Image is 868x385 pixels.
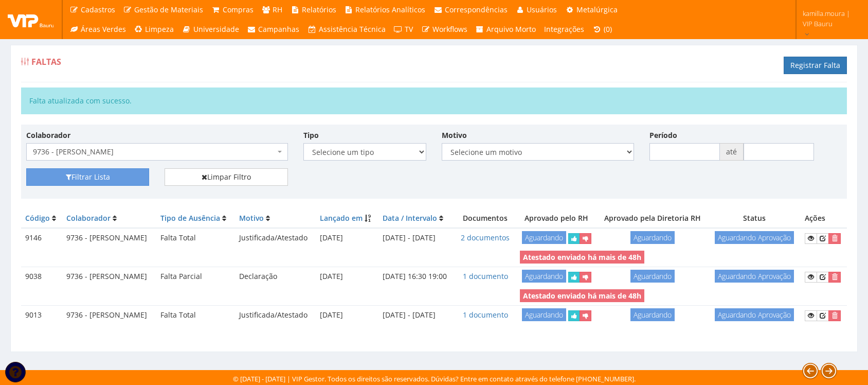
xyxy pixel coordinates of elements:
[378,305,455,325] td: [DATE] - [DATE]
[243,20,304,39] a: Campanhas
[178,20,243,39] a: Universidade
[21,228,62,248] td: 9146
[235,228,316,248] td: Justificada/Atestado
[26,168,149,186] button: Filtrar Lista
[320,213,363,223] a: Lançado em
[66,213,111,223] a: Colaborador
[486,24,536,34] span: Arquivo Morto
[604,24,612,34] span: (0)
[576,5,618,14] span: Metalúrgica
[522,308,566,321] span: Aguardando
[432,24,467,34] span: Workflows
[258,24,299,34] span: Campanhas
[62,267,156,287] td: 9736 - [PERSON_NAME]
[303,20,390,39] a: Assistência Técnica
[463,271,508,281] a: 1 documento
[463,310,508,320] a: 1 documento
[316,305,378,325] td: [DATE]
[522,231,566,244] span: Aguardando
[303,130,319,141] label: Tipo
[233,374,636,384] div: © [DATE] - [DATE] | VIP Gestor. Todos os direitos são reservados. Dúvidas? Entre em contato atrav...
[355,5,425,14] span: Relatórios Analíticos
[715,270,794,283] span: Aguardando Aprovação
[302,5,336,14] span: Relatórios
[81,24,126,34] span: Áreas Verdes
[516,209,598,228] th: Aprovado pelo RH
[523,291,641,301] strong: Atestado enviado há mais de 48h
[720,143,744,161] span: até
[383,213,437,223] a: Data / Intervalo
[33,147,275,157] span: 9736 - THAINA DE MORAIS SIQUEIRA
[316,267,378,287] td: [DATE]
[156,228,234,248] td: Falta Total
[461,233,510,242] a: 2 documentos
[235,305,316,325] td: Justificada/Atestado
[193,24,239,34] span: Universidade
[319,24,386,34] span: Assistência Técnica
[62,228,156,248] td: 9736 - [PERSON_NAME]
[223,5,254,14] span: Compras
[156,267,234,287] td: Falta Parcial
[134,5,203,14] span: Gestão de Materiais
[523,252,641,262] strong: Atestado enviado há mais de 48h
[417,20,472,39] a: Workflows
[527,5,557,14] span: Usuários
[784,57,847,74] a: Registrar Falta
[588,20,616,39] a: (0)
[803,8,855,29] span: kamilla.moura | VIP Bauru
[65,20,130,39] a: Áreas Verdes
[801,209,847,228] th: Ações
[156,305,234,325] td: Falta Total
[26,143,288,161] span: 9736 - THAINA DE MORAIS SIQUEIRA
[544,24,584,34] span: Integrações
[630,270,675,283] span: Aguardando
[442,130,467,141] label: Motivo
[273,5,282,14] span: RH
[26,130,70,141] label: Colaborador
[21,305,62,325] td: 9013
[445,5,508,14] span: Correspondências
[21,87,847,114] div: Falta atualizada com sucesso.
[21,267,62,287] td: 9038
[715,308,794,321] span: Aguardando Aprovação
[378,228,455,248] td: [DATE] - [DATE]
[630,231,675,244] span: Aguardando
[62,305,156,325] td: 9736 - [PERSON_NAME]
[316,228,378,248] td: [DATE]
[25,213,50,223] a: Código
[708,209,801,228] th: Status
[390,20,418,39] a: TV
[165,168,287,186] a: Limpar Filtro
[378,267,455,287] td: [DATE] 16:30 19:00
[239,213,264,223] a: Motivo
[472,20,540,39] a: Arquivo Morto
[455,209,515,228] th: Documentos
[235,267,316,287] td: Declaração
[597,209,708,228] th: Aprovado pela Diretoria RH
[522,270,566,283] span: Aguardando
[160,213,220,223] a: Tipo de Ausência
[649,130,677,141] label: Período
[145,24,174,34] span: Limpeza
[31,56,61,67] span: Faltas
[81,5,115,14] span: Cadastros
[8,12,54,27] img: logo
[405,24,413,34] span: TV
[715,231,794,244] span: Aguardando Aprovação
[630,308,675,321] span: Aguardando
[540,20,588,39] a: Integrações
[130,20,178,39] a: Limpeza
